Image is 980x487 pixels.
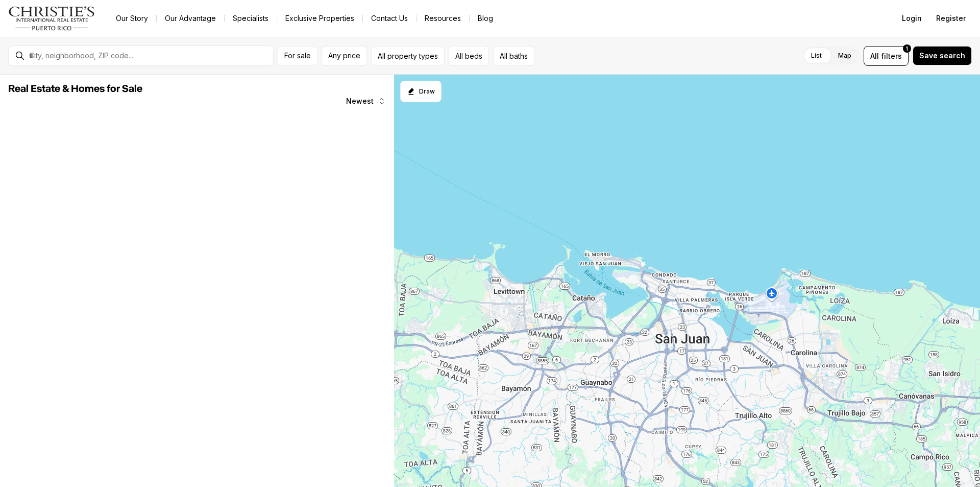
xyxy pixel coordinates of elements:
[278,46,317,66] button: For sale
[108,11,156,26] a: Our Story
[803,47,830,65] label: List
[277,11,362,26] a: Exclusive Properties
[328,52,360,60] span: Any price
[896,8,928,29] button: Login
[8,84,142,94] span: Real Estate & Homes for Sale
[881,51,902,61] span: filters
[913,46,972,65] button: Save search
[8,6,95,31] img: logo
[363,11,416,26] button: Contact Us
[930,8,972,29] button: Register
[225,11,277,26] a: Specialists
[284,52,311,60] span: For sale
[870,51,879,61] span: All
[416,11,469,26] a: Resources
[906,44,908,53] span: 1
[340,91,392,111] button: Newest
[864,46,909,66] button: Allfilters1
[830,47,860,65] label: Map
[346,97,374,105] span: Newest
[400,81,442,102] button: Start drawing
[470,11,501,26] a: Blog
[902,14,922,22] span: Login
[919,52,965,60] span: Save search
[449,46,489,66] button: All beds
[493,46,534,66] button: All baths
[371,46,445,66] button: All property types
[936,14,966,22] span: Register
[322,46,367,66] button: Any price
[157,11,224,26] a: Our Advantage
